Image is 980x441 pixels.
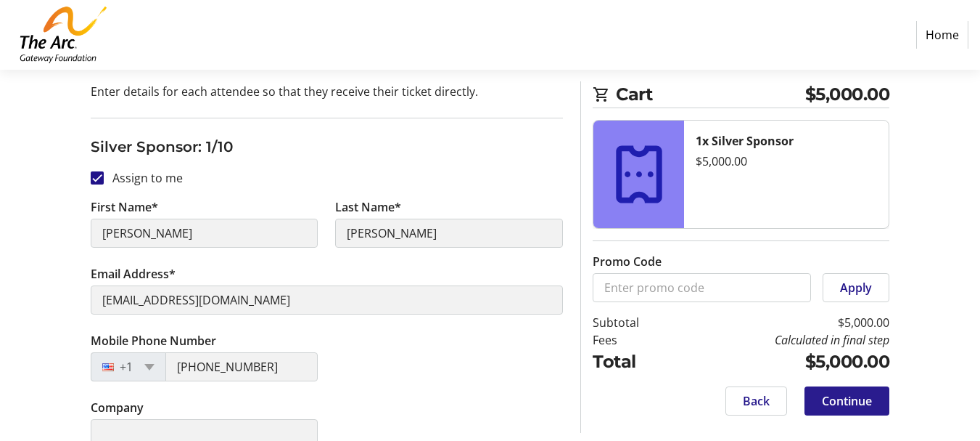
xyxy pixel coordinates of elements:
label: Mobile Phone Number [91,332,216,349]
label: First Name* [91,198,158,216]
td: Calculated in final step [678,331,889,349]
td: $5,000.00 [678,349,889,375]
td: $5,000.00 [678,314,889,331]
label: Company [91,399,144,416]
label: Promo Code [593,253,662,270]
span: Back [743,392,770,410]
span: Cart [616,81,805,108]
span: Continue [822,392,872,410]
td: Fees [593,331,678,349]
a: Home [916,21,968,49]
input: Enter promo code [593,273,811,302]
td: Total [593,349,678,375]
strong: 1x Silver Sponsor [696,133,794,149]
h3: Silver Sponsor: 1/10 [91,136,564,158]
label: Assign to me [104,169,183,187]
input: (201) 555-0123 [165,352,318,381]
button: Apply [823,273,889,302]
td: Subtotal [593,314,678,331]
button: Continue [804,387,889,416]
span: Apply [840,279,872,296]
span: $5,000.00 [805,81,890,108]
label: Last Name* [335,198,401,216]
div: $5,000.00 [696,153,877,170]
p: Enter details for each attendee so that they receive their ticket directly. [91,83,564,100]
label: Email Address* [91,265,176,283]
img: The Arc Gateway Foundation's Logo [12,6,115,64]
button: Back [725,387,787,416]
